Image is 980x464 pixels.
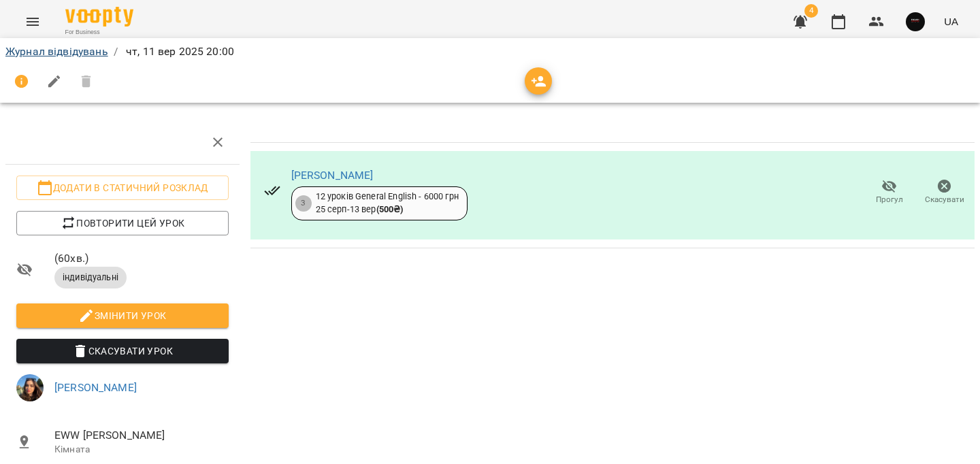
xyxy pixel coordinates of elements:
div: 12 уроків General English - 6000 грн 25 серп - 13 вер [316,190,459,216]
span: For Business [65,28,133,37]
button: UA [938,9,964,34]
button: Змінити урок [16,303,229,328]
img: 11d839d777b43516e4e2c1a6df0945d0.jpeg [16,374,44,401]
nav: breadcrumb [5,44,975,60]
span: Змінити урок [27,308,218,324]
button: Скасувати Урок [16,339,229,363]
span: ( 60 хв. ) [54,250,229,267]
img: Voopty Logo [65,7,133,27]
button: Прогул [862,173,917,212]
button: Menu [16,5,49,38]
span: індивідуальні [54,271,127,284]
span: Скасувати [925,194,964,205]
div: 3 [295,195,312,212]
button: Повторити цей урок [16,211,229,235]
span: Прогул [876,194,903,205]
p: чт, 11 вер 2025 20:00 [123,44,234,60]
button: Скасувати [917,173,972,212]
span: Скасувати Урок [27,343,218,359]
a: [PERSON_NAME] [291,169,374,182]
a: [PERSON_NAME] [54,381,137,394]
p: Кімната [54,443,229,457]
button: Додати в статичний розклад [16,176,229,200]
li: / [114,44,118,60]
img: 5eed76f7bd5af536b626cea829a37ad3.jpg [906,12,925,31]
a: Журнал відвідувань [5,45,108,58]
span: Повторити цей урок [27,215,218,231]
span: UA [944,14,958,29]
span: EWW [PERSON_NAME] [54,427,229,444]
span: 4 [804,4,818,18]
b: ( 500 ₴ ) [376,204,404,214]
span: Додати в статичний розклад [27,180,218,196]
